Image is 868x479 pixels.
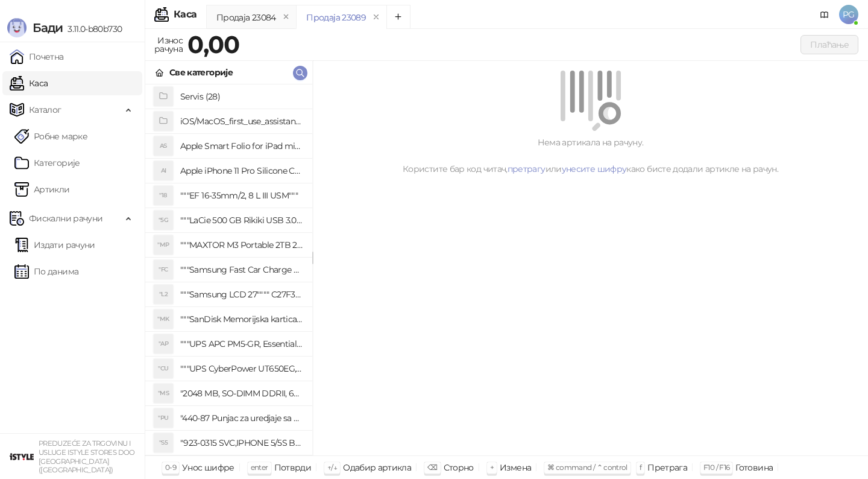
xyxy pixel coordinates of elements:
[180,408,303,428] h4: "440-87 Punjac za uredjaje sa micro USB portom 4/1, Stand."
[7,18,27,37] img: Logo
[180,309,303,329] h4: """SanDisk Memorijska kartica 256GB microSDXC sa SD adapterom SDSQXA1-256G-GN6MA - Extreme PLUS, ...
[647,460,687,475] div: Претрага
[180,334,303,354] h4: """UPS APC PM5-GR, Essential Surge Arrest,5 utic_nica"""
[154,260,173,279] div: "FC
[343,460,411,475] div: Одабир артикла
[182,460,234,475] div: Унос шифре
[145,84,312,455] div: grid
[251,463,268,472] span: enter
[386,5,410,29] button: Add tab
[154,334,173,354] div: "AP
[154,235,173,255] div: "MP
[278,12,294,22] button: remove
[180,285,303,304] h4: """Samsung LCD 27"""" C27F390FHUXEN"""
[800,35,858,54] button: Плаћање
[154,161,173,180] div: AI
[152,33,185,57] div: Износ рачуна
[154,285,173,304] div: "L2
[33,21,63,35] span: Бади
[180,87,303,106] h4: Servis (28)
[180,235,303,255] h4: """MAXTOR M3 Portable 2TB 2.5"""" crni eksterni hard disk HX-M201TCB/GM"""
[154,408,173,428] div: "PU
[327,463,337,472] span: ↑/↓
[640,463,641,472] span: f
[154,359,173,378] div: "CU
[306,11,366,24] div: Продаја 23089
[703,463,729,472] span: F10 / F16
[368,12,384,22] button: remove
[500,460,531,475] div: Измена
[165,463,176,472] span: 0-9
[187,30,239,59] strong: 0,00
[154,186,173,205] div: "18
[154,433,173,452] div: "S5
[154,136,173,156] div: AS
[174,10,197,19] div: Каса
[180,359,303,378] h4: """UPS CyberPower UT650EG, 650VA/360W , line-int., s_uko, desktop"""
[14,151,80,175] a: Категорије
[10,445,34,469] img: 64x64-companyLogo-77b92cf4-9946-4f36-9751-bf7bb5fd2c7d.png
[14,233,95,257] a: Издати рачуни
[39,439,135,474] small: PREDUZEĆE ZA TRGOVINU I USLUGE ISTYLE STORES DOO [GEOGRAPHIC_DATA] ([GEOGRAPHIC_DATA])
[154,211,173,230] div: "5G
[14,124,87,148] a: Робне марке
[216,11,276,24] div: Продаја 23084
[180,161,303,180] h4: Apple iPhone 11 Pro Silicone Case - Black
[29,206,102,230] span: Фискални рачуни
[180,433,303,452] h4: "923-0315 SVC,IPHONE 5/5S BATTERY REMOVAL TRAY Držač za iPhone sa kojim se otvara display
[14,259,78,284] a: По данима
[327,136,854,176] div: Нема артикала на рачуну. Користите бар код читач, или како бисте додали артикле на рачун.
[180,136,303,156] h4: Apple Smart Folio for iPad mini (A17 Pro) - Sage
[63,24,122,34] span: 3.11.0-b80b730
[180,260,303,279] h4: """Samsung Fast Car Charge Adapter, brzi auto punja_, boja crna"""
[274,460,312,475] div: Потврди
[815,5,834,24] a: Документација
[508,163,546,174] a: претрагу
[839,5,858,24] span: PG
[735,460,773,475] div: Готовина
[490,463,494,472] span: +
[180,186,303,205] h4: """EF 16-35mm/2, 8 L III USM"""
[14,177,70,201] a: ArtikliАртикли
[427,463,437,472] span: ⌫
[154,309,173,329] div: "MK
[29,98,61,122] span: Каталог
[180,211,303,230] h4: """LaCie 500 GB Rikiki USB 3.0 / Ultra Compact & Resistant aluminum / USB 3.0 / 2.5"""""""
[180,384,303,403] h4: "2048 MB, SO-DIMM DDRII, 667 MHz, Napajanje 1,8 0,1 V, Latencija CL5"
[169,66,233,79] div: Све категорије
[180,112,303,131] h4: iOS/MacOS_first_use_assistance (4)
[547,463,627,472] span: ⌘ command / ⌃ control
[444,460,474,475] div: Сторно
[10,45,64,69] a: Почетна
[562,163,627,174] a: унесите шифру
[10,71,48,95] a: Каса
[154,384,173,403] div: "MS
